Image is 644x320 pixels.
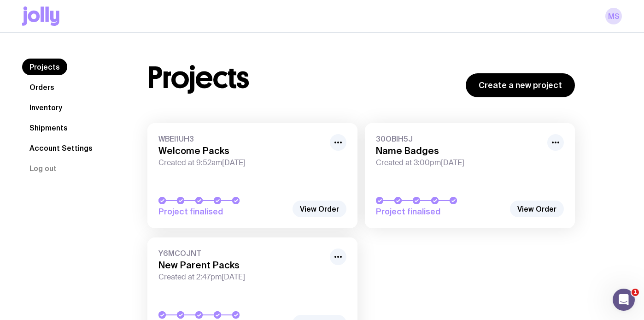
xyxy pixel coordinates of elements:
h3: Name Badges [376,145,542,156]
a: Inventory [22,99,70,116]
h1: Projects [147,63,249,93]
h3: New Parent Packs [158,260,324,271]
span: Created at 2:47pm[DATE] [158,273,324,282]
a: Orders [22,79,62,95]
a: View Order [510,201,564,217]
span: Y6MCOJNT [158,249,324,258]
button: Log out [22,160,64,177]
a: Shipments [22,119,75,136]
iframe: Intercom live chat [613,289,635,311]
span: 1 [632,289,639,296]
span: WBEI1UH3 [158,134,324,143]
span: Project finalised [376,206,505,217]
a: WBEI1UH3Welcome PacksCreated at 9:52am[DATE]Project finalised [147,123,357,228]
span: Project finalised [158,206,287,217]
a: View Order [293,201,346,217]
a: 30OBIH5JName BadgesCreated at 3:00pm[DATE]Project finalised [365,123,575,228]
span: Created at 9:52am[DATE] [158,158,324,167]
span: 30OBIH5J [376,134,542,143]
h3: Welcome Packs [158,145,324,156]
span: Created at 3:00pm[DATE] [376,158,542,167]
a: MS [605,8,622,24]
a: Projects [22,59,67,75]
a: Account Settings [22,140,100,156]
a: Create a new project [466,73,575,97]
